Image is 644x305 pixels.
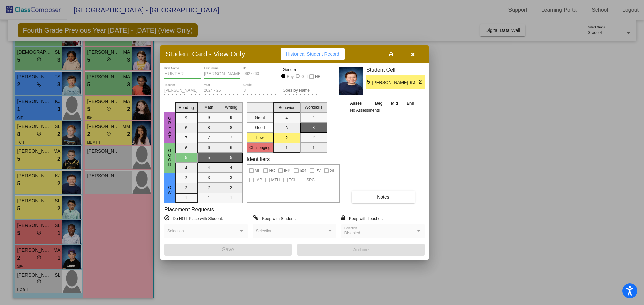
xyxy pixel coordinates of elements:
div: Girl [301,74,308,80]
span: Historical Student Record [286,51,339,57]
span: Notes [377,194,389,200]
span: MTH [271,176,280,184]
span: 2 [419,78,425,86]
button: Notes [352,191,415,203]
button: Archive [297,244,425,256]
mat-label: Gender [283,67,319,73]
button: Historical Student Record [281,48,345,60]
h3: Student Card - View Only [166,50,245,58]
input: goes by name [283,88,319,93]
div: Boy [287,74,294,80]
span: NB [315,73,321,81]
span: 5 [366,78,372,86]
span: IEP [284,167,290,175]
span: SPC [306,176,315,184]
span: [PERSON_NAME] [372,79,409,86]
label: = Keep with Student: [253,215,296,222]
span: TCH [289,176,297,184]
button: Save [164,244,292,256]
span: ML [255,167,260,175]
span: Archive [353,247,369,252]
input: teacher [164,88,201,93]
span: Disabled [344,231,360,235]
span: PV [315,167,321,175]
input: year [204,88,240,93]
label: = Do NOT Place with Student: [164,215,223,222]
label: Placement Requests [164,206,214,213]
span: 504 [300,167,306,175]
th: End [402,100,418,107]
span: GIT [330,167,336,175]
th: Beg [371,100,387,107]
input: Enter ID [243,72,279,76]
span: Low [167,181,173,195]
th: Mid [387,100,402,107]
span: Good [167,148,173,167]
h3: Student Cell [366,67,425,73]
span: HC [269,167,275,175]
span: Great [167,116,173,139]
td: No Assessments [348,107,419,114]
span: Save [222,247,234,252]
span: LAP [255,176,262,184]
span: KJ [410,79,419,86]
th: Asses [348,100,371,107]
label: Identifiers [247,156,270,162]
input: grade [243,88,279,93]
label: = Keep with Teacher: [341,215,383,222]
